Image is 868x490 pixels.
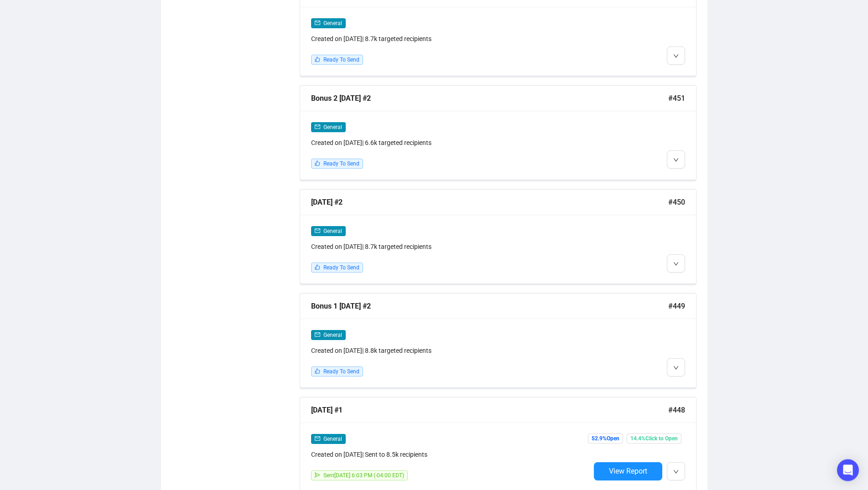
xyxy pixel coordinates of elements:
span: mail [315,20,320,26]
span: #449 [668,300,685,312]
div: Open Intercom Messenger [837,459,859,481]
span: mail [315,228,320,233]
div: Bonus 2 [DATE] #2 [311,93,668,104]
span: mail [315,436,320,441]
span: 52.9% Open [588,433,623,444]
span: General [323,20,342,26]
span: like [315,57,320,62]
span: down [673,53,679,59]
span: like [315,368,320,374]
div: [DATE] #2 [311,196,668,208]
span: mail [315,332,320,337]
span: like [315,264,320,270]
span: like [315,160,320,166]
span: #450 [668,196,685,208]
span: down [673,261,679,267]
span: View Report [609,467,647,475]
a: Bonus 2 [DATE] #2#451mailGeneralCreated on [DATE]| 6.6k targeted recipientslikeReady To Send [300,85,696,180]
span: mail [315,124,320,129]
span: Ready To Send [323,57,359,63]
span: Ready To Send [323,368,359,375]
span: Ready To Send [323,264,359,271]
a: [DATE] #2#450mailGeneralCreated on [DATE]| 8.7k targeted recipientslikeReady To Send [300,189,696,284]
span: 14.4% Click to Open [627,433,681,444]
span: General [323,124,342,130]
span: General [323,436,342,442]
span: Sent [DATE] 6:03 PM (-04:00 EDT) [323,472,404,479]
span: Ready To Send [323,160,359,167]
button: View Report [594,462,662,480]
a: Bonus 1 [DATE] #2#449mailGeneralCreated on [DATE]| 8.8k targeted recipientslikeReady To Send [300,293,696,388]
div: Created on [DATE] | Sent to 8.5k recipients [311,449,590,459]
span: #448 [668,404,685,416]
div: [DATE] #1 [311,404,668,416]
span: down [673,365,679,371]
span: General [323,228,342,234]
div: Bonus 1 [DATE] #2 [311,300,668,312]
span: send [315,472,320,478]
span: General [323,332,342,338]
div: Created on [DATE] | 8.7k targeted recipients [311,242,590,252]
div: Created on [DATE] | 8.7k targeted recipients [311,34,590,44]
span: down [673,469,679,475]
div: Created on [DATE] | 6.6k targeted recipients [311,138,590,148]
div: Created on [DATE] | 8.8k targeted recipients [311,346,590,356]
span: #451 [668,93,685,104]
span: down [673,157,679,163]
